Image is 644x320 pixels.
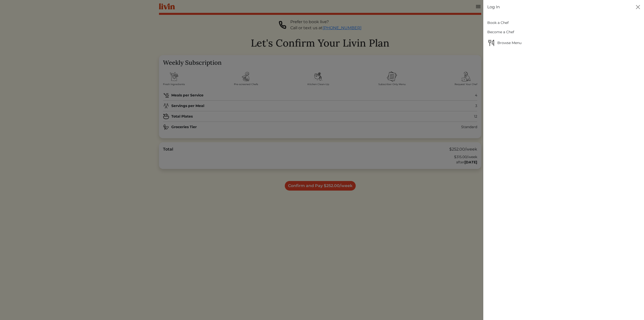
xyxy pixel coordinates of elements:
[634,3,642,11] button: Close
[487,18,640,27] a: Book a Chef
[487,27,640,37] a: Become a Chef
[487,37,640,49] a: Browse MenuBrowse Menu
[487,39,640,47] span: Browse Menu
[487,39,495,47] img: Browse Menu
[487,4,500,10] a: Log In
